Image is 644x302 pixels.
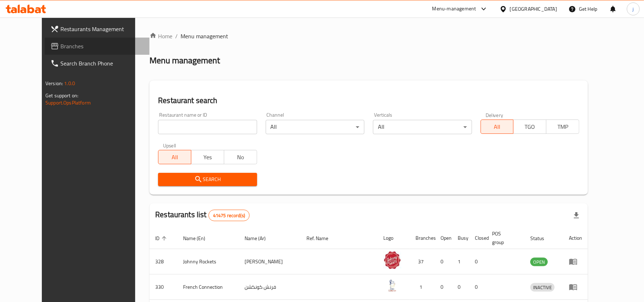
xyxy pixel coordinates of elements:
[266,120,364,134] div: All
[149,32,172,40] a: Home
[452,274,469,300] td: 0
[569,257,582,266] div: Menu
[513,120,546,134] button: TGO
[378,227,410,249] th: Logo
[530,258,548,266] span: OPEN
[175,32,178,40] li: /
[60,42,144,50] span: Branches
[149,32,588,40] nav: breadcrumb
[452,249,469,274] td: 1
[410,274,435,300] td: 1
[177,274,239,300] td: French Connection
[510,5,557,13] div: [GEOGRAPHIC_DATA]
[516,122,544,132] span: TGO
[486,112,503,117] label: Delivery
[484,122,511,132] span: All
[373,120,472,134] div: All
[383,251,401,269] img: Johnny Rockets
[208,210,250,221] div: Total records count
[546,120,579,134] button: TMP
[568,207,585,224] div: Export file
[45,38,149,55] a: Branches
[177,249,239,274] td: Johnny Rockets
[149,55,220,66] h2: Menu management
[45,98,91,107] a: Support.OpsPlatform
[149,249,177,274] td: 328
[224,150,257,164] button: No
[158,95,579,106] h2: Restaurant search
[163,143,176,148] label: Upsell
[432,5,476,13] div: Menu-management
[435,249,452,274] td: 0
[158,173,257,186] button: Search
[45,20,149,38] a: Restaurants Management
[158,120,257,134] input: Search for restaurant name or ID..
[191,150,224,164] button: Yes
[209,212,249,219] span: 41475 record(s)
[161,152,188,162] span: All
[60,59,144,68] span: Search Branch Phone
[307,234,338,243] span: Ref. Name
[492,229,516,247] span: POS group
[45,91,78,100] span: Get support on:
[410,249,435,274] td: 37
[45,79,63,88] span: Version:
[155,234,169,243] span: ID
[383,277,401,294] img: French Connection
[530,283,555,292] div: INACTIVE
[435,274,452,300] td: 0
[60,25,144,33] span: Restaurants Management
[563,227,588,249] th: Action
[435,227,452,249] th: Open
[410,227,435,249] th: Branches
[183,234,215,243] span: Name (En)
[633,5,634,13] span: j
[481,120,514,134] button: All
[530,234,554,243] span: Status
[164,175,251,184] span: Search
[155,209,250,221] h2: Restaurants list
[158,150,191,164] button: All
[469,249,486,274] td: 0
[227,152,254,162] span: No
[549,122,576,132] span: TMP
[181,32,228,40] span: Menu management
[530,283,555,292] span: INACTIVE
[194,152,221,162] span: Yes
[469,274,486,300] td: 0
[239,274,301,300] td: فرنش كونكشن
[452,227,469,249] th: Busy
[64,79,75,88] span: 1.0.0
[45,55,149,72] a: Search Branch Phone
[569,283,582,291] div: Menu
[149,274,177,300] td: 330
[245,234,275,243] span: Name (Ar)
[239,249,301,274] td: [PERSON_NAME]
[469,227,486,249] th: Closed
